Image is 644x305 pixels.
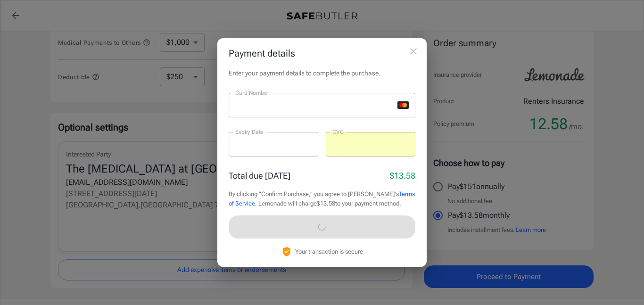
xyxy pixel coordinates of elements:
p: Enter your payment details to complete the purchase. [229,68,415,78]
label: Expiry Date [235,128,264,136]
svg: mastercard [397,101,409,109]
p: Total due [DATE] [229,169,290,182]
iframe: Secure expiration date input frame [235,140,312,149]
p: By clicking "Confirm Purchase," you agree to [PERSON_NAME]'s . Lemonade will charge $13.58 to you... [229,190,415,208]
a: Terms of Service [229,190,415,207]
p: Your transaction is secure [295,247,363,256]
h2: Payment details [217,38,427,68]
label: Card Number [235,89,269,97]
iframe: Secure card number input frame [235,101,394,110]
p: $13.58 [390,169,415,182]
iframe: Secure CVC input frame [332,140,409,149]
label: CVC [332,128,344,136]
